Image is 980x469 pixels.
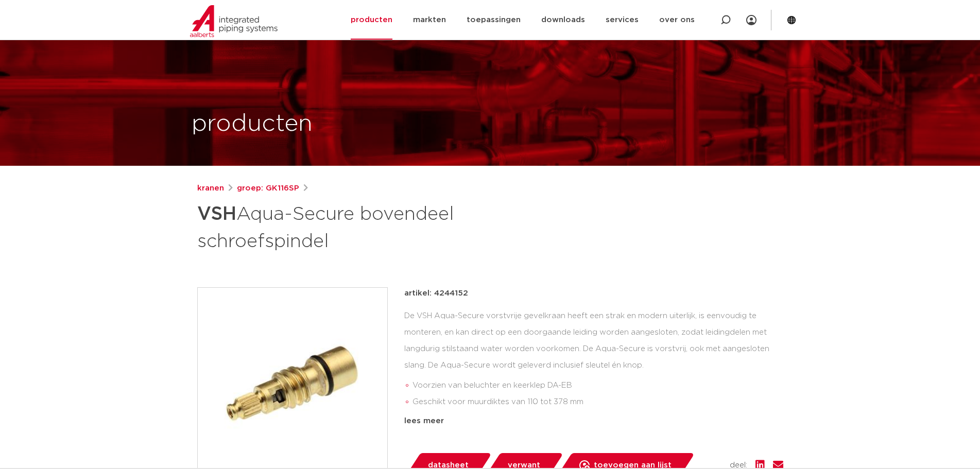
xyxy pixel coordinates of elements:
div: lees meer [404,415,783,427]
a: groep: GK116SP [237,182,299,195]
div: De VSH Aqua-Secure vorstvrije gevelkraan heeft een strak en modern uiterlijk, is eenvoudig te mon... [404,308,783,411]
li: Voorzien van beluchter en keerklep DA-EB [412,377,783,394]
li: Geschikt voor muurdiktes van 110 tot 378 mm [412,394,783,410]
h1: producten [192,108,313,141]
h1: Aqua-Secure bovendeel schroefspindel [197,199,584,254]
a: kranen [197,182,224,195]
p: artikel: 4244152 [404,287,468,300]
strong: VSH [197,205,236,223]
